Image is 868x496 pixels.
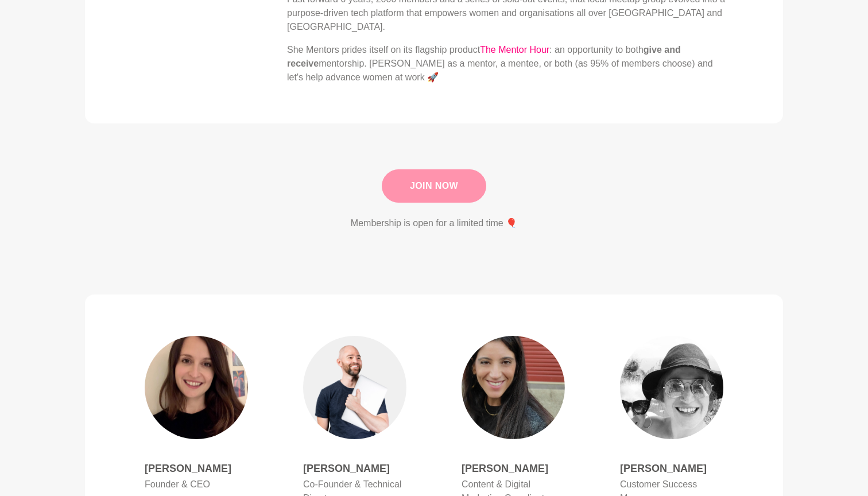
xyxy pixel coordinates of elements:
[287,43,728,84] p: She Mentors prides itself on its flagship product : an opportunity to both mentorship. [PERSON_NA...
[462,462,565,475] h4: [PERSON_NAME]
[620,462,723,475] h4: [PERSON_NAME]
[351,216,517,230] p: Membership is open for a limited time 🎈
[303,462,406,475] h4: [PERSON_NAME]
[145,462,248,475] h4: [PERSON_NAME]
[382,169,486,203] a: Join Now
[145,478,248,491] p: Founder & CEO
[480,45,549,55] a: The Mentor Hour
